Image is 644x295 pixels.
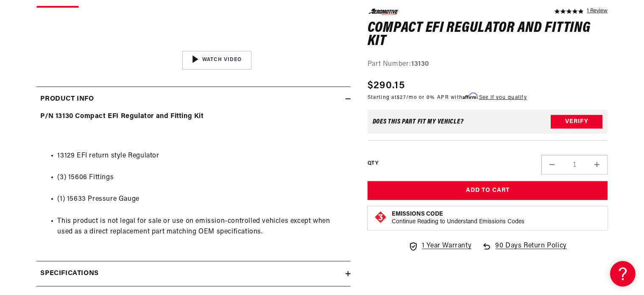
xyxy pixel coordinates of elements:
[587,8,608,14] a: 1 reviews
[392,218,524,226] p: Continue Reading to Understand Emissions Codes
[36,261,351,286] summary: Specifications
[41,268,99,279] h2: Specifications
[374,211,388,224] img: Emissions code
[368,21,608,48] h1: Compact EFI Regulator and Fitting Kit
[368,93,527,101] p: Starting at /mo or 0% APR with .
[551,115,602,129] button: Verify
[58,216,346,238] li: This product is not legal for sale or use on emission-controlled vehicles except when used as a d...
[482,241,567,260] a: 90 Days Return Policy
[41,113,204,120] strong: P/N 13130 Compact EFI Regulator and Fitting Kit
[422,241,471,252] span: 1 Year Warranty
[408,241,471,252] a: 1 Year Warranty
[397,95,406,100] span: $27
[495,241,567,260] span: 90 Days Return Policy
[373,118,464,125] div: Does This part fit My vehicle?
[411,60,429,67] strong: 13130
[36,87,351,112] summary: Product Info
[368,59,608,70] div: Part Number:
[58,151,346,162] li: 13129 EFI return style Regulator
[58,172,346,183] li: (3) 15606 Fittings
[392,211,443,217] strong: Emissions Code
[479,95,527,100] a: See if you qualify - Learn more about Affirm Financing (opens in modal)
[368,181,608,200] button: Add to Cart
[392,211,524,226] button: Emissions CodeContinue Reading to Understand Emissions Codes
[463,93,478,99] span: Affirm
[368,78,405,93] span: $290.15
[58,194,346,205] li: (1) 15633 Pressure Gauge
[368,160,378,167] label: QTY
[41,94,94,105] h2: Product Info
